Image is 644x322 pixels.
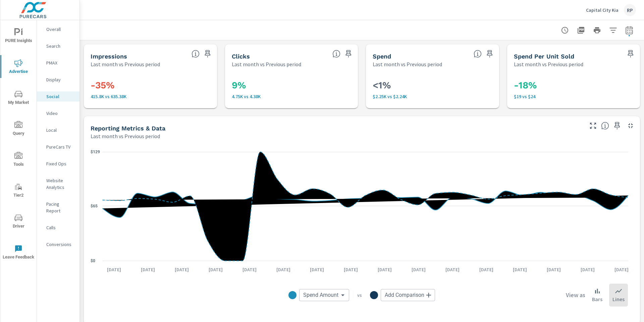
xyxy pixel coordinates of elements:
[2,245,35,261] span: Leave Feedback
[441,266,464,273] p: [DATE]
[601,122,609,130] span: Understand Social data over time and see how metrics compare to each other.
[232,53,250,60] h5: Clicks
[574,24,588,37] button: "Export Report to PDF"
[373,266,396,273] p: [DATE]
[91,132,160,140] p: Last month vs Previous period
[586,7,619,13] p: Capital City Kia
[385,292,424,298] span: Add Comparison
[576,266,599,273] p: [DATE]
[373,60,442,68] p: Last month vs Previous period
[37,108,79,118] div: Video
[232,94,352,99] p: 4,747 vs 4,375
[37,75,79,85] div: Display
[46,110,74,117] p: Video
[238,266,261,273] p: [DATE]
[381,289,435,301] div: Add Comparison
[624,4,636,16] div: RP
[592,295,602,303] p: Bars
[332,50,340,58] span: The number of times an ad was clicked by a consumer.
[91,80,210,91] h3: -35%
[37,175,79,192] div: Website Analytics
[170,266,194,273] p: [DATE]
[542,266,566,273] p: [DATE]
[2,152,35,168] span: Tools
[305,266,329,273] p: [DATE]
[46,160,74,167] p: Fixed Ops
[590,24,604,37] button: Print Report
[2,121,35,137] span: Query
[514,94,634,99] p: $19 vs $24
[91,125,165,132] h5: Reporting Metrics & Data
[514,80,634,91] h3: -18%
[2,214,35,230] span: Driver
[623,24,636,37] button: Select Date Range
[46,241,74,248] p: Conversions
[373,53,391,60] h5: Spend
[514,60,583,68] p: Last month vs Previous period
[407,266,430,273] p: [DATE]
[373,94,492,99] p: $2,253 vs $2,240
[37,58,79,68] div: PMAX
[2,90,35,107] span: My Market
[46,224,74,231] p: Calls
[484,48,495,59] span: Save this to your personalized report
[37,41,79,51] div: Search
[2,28,35,45] span: PURE Insights
[588,120,598,131] button: Make Fullscreen
[91,53,127,60] h5: Impressions
[46,177,74,191] p: Website Analytics
[91,150,100,154] text: $129
[37,125,79,135] div: Local
[232,60,301,68] p: Last month vs Previous period
[232,80,352,91] h3: 9%
[37,142,79,152] div: PureCars TV
[46,76,74,83] p: Display
[612,295,625,303] p: Lines
[606,24,620,37] button: Apply Filters
[299,289,349,301] div: Spend Amount
[204,266,227,273] p: [DATE]
[373,80,492,91] h3: <1%
[2,59,35,76] span: Advertise
[37,24,79,34] div: Overall
[566,292,585,298] h6: View as
[610,266,633,273] p: [DATE]
[46,127,74,133] p: Local
[514,53,574,60] h5: Spend Per Unit Sold
[0,20,37,268] div: nav menu
[37,199,79,216] div: Pacing Report
[508,266,532,273] p: [DATE]
[475,266,498,273] p: [DATE]
[46,93,74,100] p: Social
[102,266,126,273] p: [DATE]
[91,258,95,263] text: $0
[46,144,74,150] p: PureCars TV
[46,26,74,33] p: Overall
[339,266,363,273] p: [DATE]
[91,94,210,99] p: 415,797 vs 635,377
[192,50,200,58] span: The number of times an ad was shown on your behalf.
[37,223,79,233] div: Calls
[202,48,213,59] span: Save this to your personalized report
[612,120,623,131] span: Save this to your personalized report
[37,159,79,169] div: Fixed Ops
[349,292,370,298] p: vs
[136,266,160,273] p: [DATE]
[625,48,636,59] span: Save this to your personalized report
[474,50,482,58] span: The amount of money spent on advertising during the period.
[2,183,35,199] span: Tier2
[37,91,79,102] div: Social
[37,239,79,249] div: Conversions
[91,60,160,68] p: Last month vs Previous period
[91,204,98,208] text: $65
[46,201,74,214] p: Pacing Report
[625,120,636,131] button: Minimize Widget
[46,43,74,49] p: Search
[46,59,74,66] p: PMAX
[303,292,338,298] span: Spend Amount
[343,48,354,59] span: Save this to your personalized report
[272,266,295,273] p: [DATE]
